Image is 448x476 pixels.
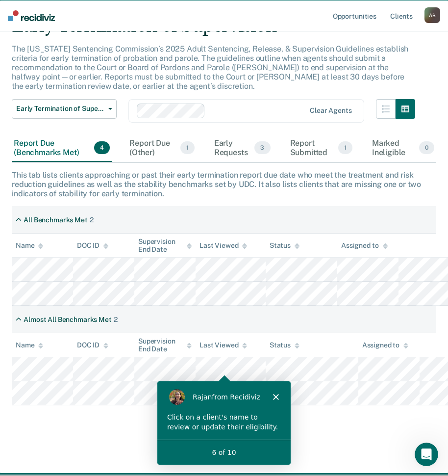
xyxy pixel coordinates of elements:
div: 2 [114,316,118,324]
div: Intercom [4,4,15,10]
div: DOC ID [77,241,108,250]
div: DOC ID [77,341,108,349]
div: Name [16,341,43,349]
div: Marked Ineligible0 [370,134,436,162]
div: Name [16,241,43,250]
div: Intercom messenger [4,4,15,10]
div: Report Submitted1 [288,134,354,162]
span: 1 [338,141,352,154]
span: 1 [180,141,195,154]
span: 0 [419,141,434,154]
div: Almost All Benchmarks Met [24,316,112,324]
div: A B [424,7,440,23]
div: Clear agents [310,106,351,115]
div: Supervision End Date [138,238,192,254]
div: All Benchmarks Met2 [12,212,98,228]
button: Early Termination of Supervision [12,99,117,119]
span: 3 [254,141,270,154]
div: This tab lists clients approaching or past their early termination report due date who meet the t... [12,170,436,199]
div: Almost All Benchmarks Met2 [12,312,122,328]
p: The [US_STATE] Sentencing Commission’s 2025 Adult Sentencing, Release, & Supervision Guidelines e... [12,44,408,91]
div: Report Due (Other)1 [127,134,196,162]
div: Status [270,241,299,250]
div: All Benchmarks Met [24,216,87,224]
div: Last Viewed [199,341,247,349]
img: Recidiviz [8,10,55,21]
div: Status [270,341,299,349]
div: Early Requests3 [212,134,273,162]
div: Assigned to [362,341,408,349]
button: AB [424,7,440,23]
div: Assigned to [341,241,387,250]
span: 4 [94,141,110,154]
div: Supervision End Date [138,337,192,354]
div: Last Viewed [199,241,247,250]
span: Early Termination of Supervision [16,105,104,113]
div: Report Due (Benchmarks Met)4 [12,134,112,162]
div: 2 [90,216,94,224]
iframe: Intercom live chat [415,443,438,466]
iframe: To enrich screen reader interactions, please activate Accessibility in Grammarly extension settings [157,381,291,465]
